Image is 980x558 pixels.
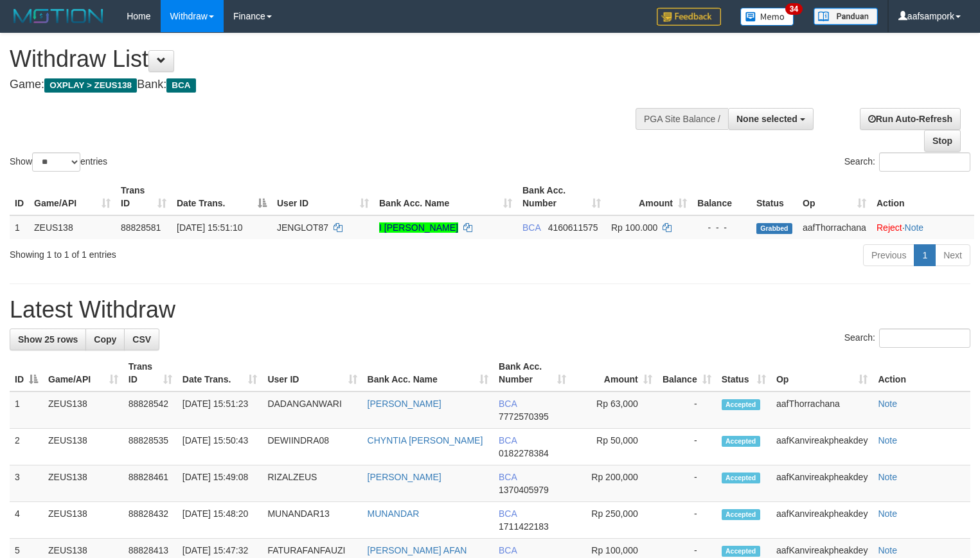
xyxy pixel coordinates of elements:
[132,334,151,345] span: CSV
[935,244,970,266] a: Next
[878,472,897,482] a: Note
[18,334,78,345] span: Show 25 rows
[10,392,43,429] td: 1
[10,465,43,502] td: 3
[43,465,123,502] td: ZEUS138
[374,179,517,215] th: Bank Acc. Name: activate to sort column ascending
[771,502,873,539] td: aafKanvireakpheakdey
[43,502,123,539] td: ZEUS138
[44,78,137,93] span: OXPLAY > ZEUS138
[722,399,760,410] span: Accepted
[262,465,362,502] td: RIZALZEUS
[85,328,125,350] a: Copy
[10,328,86,350] a: Show 25 rows
[517,179,606,215] th: Bank Acc. Number: activate to sort column ascending
[177,465,263,502] td: [DATE] 15:49:08
[771,392,873,429] td: aafThorrachana
[905,222,924,233] a: Note
[10,429,43,465] td: 2
[368,472,441,482] a: [PERSON_NAME]
[379,222,458,233] a: I [PERSON_NAME]
[368,435,483,446] a: CHYNTIA [PERSON_NAME]
[657,465,717,502] td: -
[771,355,873,392] th: Op: activate to sort column ascending
[262,392,362,429] td: DADANGANWARI
[717,355,771,392] th: Status: activate to sort column ascending
[123,465,177,502] td: 88828461
[29,215,116,239] td: ZEUS138
[722,473,760,483] span: Accepted
[771,429,873,465] td: aafKanvireakpheakdey
[871,215,974,239] td: ·
[571,355,657,392] th: Amount: activate to sort column ascending
[123,355,177,392] th: Trans ID: activate to sort column ascending
[499,521,549,532] span: Copy 1711422183 to clipboard
[499,399,517,409] span: BCA
[494,355,571,392] th: Bank Acc. Number: activate to sort column ascending
[606,179,692,215] th: Amount: activate to sort column ascending
[277,222,328,233] span: JENGLOT87
[692,179,751,215] th: Balance
[10,46,641,72] h1: Withdraw List
[879,152,970,172] input: Search:
[10,215,29,239] td: 1
[10,297,970,323] h1: Latest Withdraw
[878,399,897,409] a: Note
[116,179,172,215] th: Trans ID: activate to sort column ascending
[879,328,970,348] input: Search:
[522,222,540,233] span: BCA
[10,152,107,172] label: Show entries
[499,545,517,555] span: BCA
[177,222,242,233] span: [DATE] 15:51:10
[657,502,717,539] td: -
[499,435,517,446] span: BCA
[873,355,970,392] th: Action
[177,355,263,392] th: Date Trans.: activate to sort column ascending
[657,392,717,429] td: -
[124,328,159,350] a: CSV
[166,78,195,93] span: BCA
[571,429,657,465] td: Rp 50,000
[43,355,123,392] th: Game/API: activate to sort column ascending
[172,179,272,215] th: Date Trans.: activate to sort column descending
[43,429,123,465] td: ZEUS138
[123,429,177,465] td: 88828535
[177,392,263,429] td: [DATE] 15:51:23
[860,108,961,130] a: Run Auto-Refresh
[814,8,878,25] img: panduan.png
[499,411,549,422] span: Copy 7772570395 to clipboard
[751,179,797,215] th: Status
[43,392,123,429] td: ZEUS138
[499,448,549,458] span: Copy 0182278384 to clipboard
[657,8,721,26] img: Feedback.jpg
[499,485,549,495] span: Copy 1370405979 to clipboard
[362,355,494,392] th: Bank Acc. Name: activate to sort column ascending
[123,502,177,539] td: 88828432
[29,179,116,215] th: Game/API: activate to sort column ascending
[499,472,517,482] span: BCA
[878,509,897,519] a: Note
[10,502,43,539] td: 4
[914,244,936,266] a: 1
[499,509,517,519] span: BCA
[871,179,974,215] th: Action
[797,179,871,215] th: Op: activate to sort column ascending
[740,8,794,26] img: Button%20Memo.svg
[571,502,657,539] td: Rp 250,000
[657,355,717,392] th: Balance: activate to sort column ascending
[121,222,161,233] span: 88828581
[10,179,29,215] th: ID
[177,429,263,465] td: [DATE] 15:50:43
[262,355,362,392] th: User ID: activate to sort column ascending
[722,546,760,557] span: Accepted
[368,509,420,519] a: MUNANDAR
[177,502,263,539] td: [DATE] 15:48:20
[924,130,961,152] a: Stop
[722,436,760,447] span: Accepted
[771,465,873,502] td: aafKanvireakpheakdey
[368,399,441,409] a: [PERSON_NAME]
[844,152,970,172] label: Search:
[272,179,374,215] th: User ID: activate to sort column ascending
[611,222,657,233] span: Rp 100.000
[548,222,598,233] span: Copy 4160611575 to clipboard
